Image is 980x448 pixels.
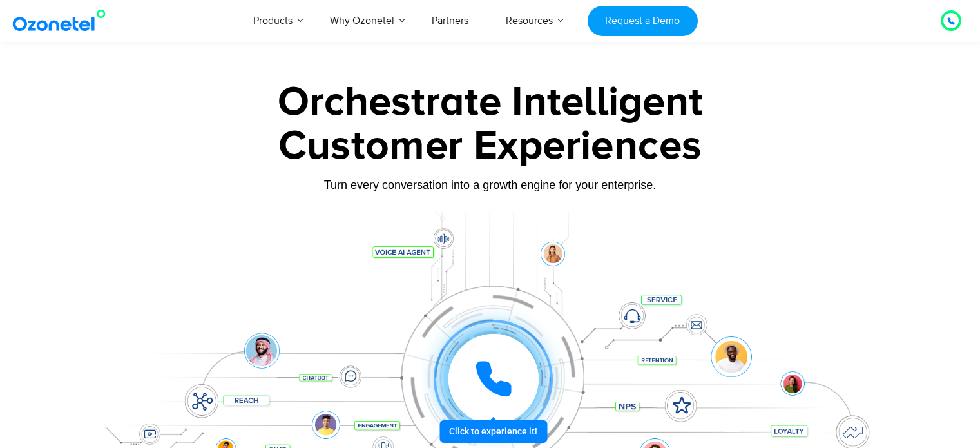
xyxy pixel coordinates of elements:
[588,6,698,36] a: Request a Demo
[88,82,893,123] div: Orchestrate Intelligent
[88,178,893,192] div: Turn every conversation into a growth engine for your enterprise.
[88,115,893,177] div: Customer Experiences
